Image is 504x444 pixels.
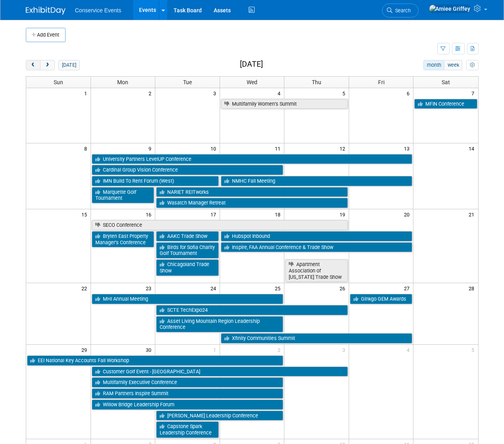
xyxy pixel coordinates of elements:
[27,355,284,366] a: EEI National Key Accounts Fall Workshop
[83,143,91,153] span: 8
[92,231,154,247] a: Bryten East Property Manager’s Conference
[156,231,219,241] a: AAKC Trade Show
[247,79,257,85] span: Wed
[429,4,471,13] img: Amiee Griffey
[221,242,413,253] a: Inspire, FAA Annual Conference & Trade Show
[403,209,413,219] span: 20
[58,60,79,70] button: [DATE]
[148,88,155,98] span: 2
[403,143,413,153] span: 13
[339,143,349,153] span: 12
[117,79,128,85] span: Mon
[26,28,66,42] button: Add Event
[83,88,91,98] span: 1
[92,367,348,377] a: Customer Golf Event - [GEOGRAPHIC_DATA]
[471,88,478,98] span: 7
[342,345,349,355] span: 3
[471,345,478,355] span: 5
[274,209,284,219] span: 18
[406,345,413,355] span: 4
[156,242,219,259] a: Birds for Sofia Charity Golf Tournament
[92,400,284,410] a: Willow Bridge Leadership Forum
[81,283,91,293] span: 22
[92,165,284,175] a: Cardinal Group Vision Conference
[54,79,63,85] span: Sun
[468,209,478,219] span: 21
[393,8,411,14] span: Search
[382,4,419,17] a: Search
[212,88,220,98] span: 3
[312,79,321,85] span: Thu
[26,7,66,15] img: ExhibitDay
[240,60,263,69] h2: [DATE]
[92,294,284,304] a: MHI Annual Meeting
[468,283,478,293] span: 28
[339,283,349,293] span: 26
[156,305,348,315] a: SCTE TechExpo24
[221,99,348,109] a: Multifamily Women’s Summit
[145,283,155,293] span: 23
[403,283,413,293] span: 27
[145,345,155,355] span: 30
[444,60,462,70] button: week
[210,143,220,153] span: 10
[414,99,477,109] a: MFIN Conference
[221,231,413,241] a: Hubspot Inbound
[212,345,220,355] span: 1
[277,88,284,98] span: 4
[183,79,192,85] span: Tue
[406,88,413,98] span: 6
[92,154,413,164] a: University Partners LevelUP Conference
[40,60,55,70] button: next
[156,187,348,197] a: NARIET REITworks
[342,88,349,98] span: 5
[156,411,283,421] a: [PERSON_NAME] Leadership Conference
[210,283,220,293] span: 24
[145,209,155,219] span: 16
[442,79,450,85] span: Sat
[92,377,284,388] a: Multifamily Executive Conference
[468,143,478,153] span: 14
[423,60,444,70] button: month
[156,421,219,438] a: Capstone Spark Leadership Conference
[339,209,349,219] span: 19
[350,294,413,304] a: Ginkgo GEM Awards
[274,283,284,293] span: 25
[274,143,284,153] span: 11
[378,79,384,85] span: Fri
[470,63,475,68] i: Personalize Calendar
[156,316,283,332] a: Asset Living Mountain Region Leadership Conference
[81,345,91,355] span: 29
[26,60,41,70] button: prev
[92,388,284,399] a: RAM Partners Inspire Summit
[156,198,348,208] a: Wasatch Manager Retreat
[75,7,122,14] span: Conservice Events
[221,333,413,344] a: Xfinity Communities Summit
[466,60,478,70] button: myCustomButton
[156,259,219,276] a: Chicagoland Trade Show
[81,209,91,219] span: 15
[285,259,348,282] a: Apartment Association of [US_STATE] Trade Show
[92,220,348,230] a: SECO Conference
[221,176,413,186] a: NMHC Fall Meeting
[92,187,154,203] a: Marquette Golf Tournament
[148,143,155,153] span: 9
[277,345,284,355] span: 2
[92,176,219,186] a: IMN Build To Rent Forum (West)
[210,209,220,219] span: 17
